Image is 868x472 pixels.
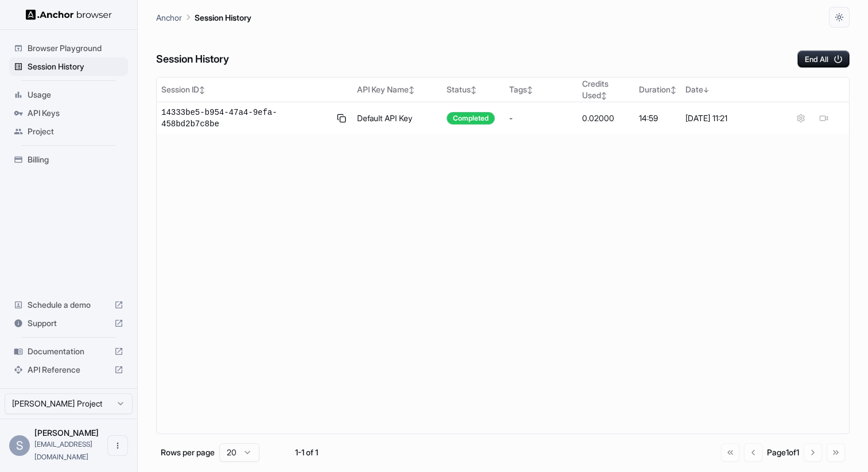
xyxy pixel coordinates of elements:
[28,42,123,54] span: Browser Playground
[161,84,348,95] div: Session ID
[26,9,112,20] img: Anchor Logo
[28,299,110,311] span: Schedule a demo
[161,107,330,130] span: 14333be5-b954-47a4-9efa-458bd2b7c8be
[471,86,476,94] span: ↕
[767,447,799,458] div: Page 1 of 1
[9,57,128,76] div: Session History
[9,342,128,361] div: Documentation
[685,84,771,95] div: Date
[357,84,437,95] div: API Key Name
[199,86,205,94] span: ↕
[28,126,123,137] span: Project
[156,11,182,24] p: Anchor
[9,122,128,141] div: Project
[639,84,676,95] div: Duration
[28,346,110,357] span: Documentation
[9,86,128,104] div: Usage
[195,11,251,24] p: Session History
[685,113,771,124] div: [DATE] 11:21
[28,61,123,72] span: Session History
[9,39,128,57] div: Browser Playground
[9,296,128,314] div: Schedule a demo
[509,84,573,95] div: Tags
[703,86,709,94] span: ↓
[9,361,128,379] div: API Reference
[352,102,442,135] td: Default API Key
[9,435,30,456] div: S
[671,86,676,94] span: ↕
[9,104,128,122] div: API Keys
[28,89,123,100] span: Usage
[34,440,92,461] span: shri@metlo.com
[527,86,533,94] span: ↕
[797,51,850,68] button: End All
[582,113,630,124] div: 0.02000
[447,84,501,95] div: Status
[409,86,414,94] span: ↕
[9,150,128,169] div: Billing
[9,314,128,332] div: Support
[161,447,215,458] p: Rows per page
[107,435,128,456] button: Open menu
[34,428,99,438] span: Shri Sukhani
[278,447,335,458] div: 1-1 of 1
[28,107,123,119] span: API Keys
[639,113,676,124] div: 14:59
[28,364,110,376] span: API Reference
[447,112,495,125] div: Completed
[582,78,630,101] div: Credits Used
[509,113,573,124] div: -
[28,154,123,165] span: Billing
[156,11,251,24] nav: breadcrumb
[28,318,110,329] span: Support
[156,51,229,68] h6: Session History
[601,91,607,100] span: ↕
